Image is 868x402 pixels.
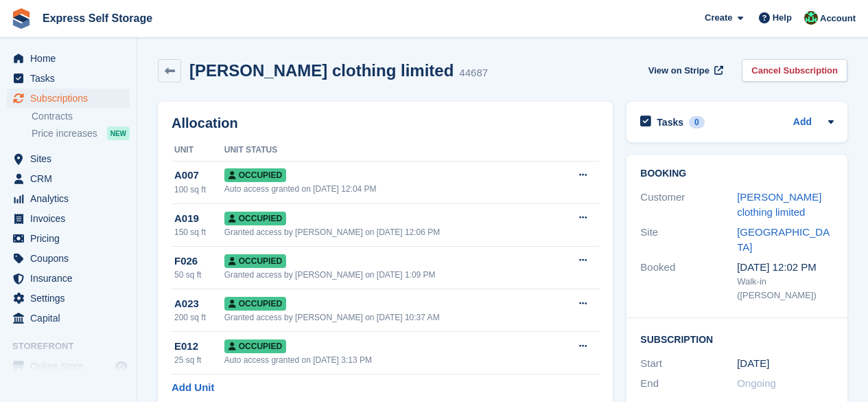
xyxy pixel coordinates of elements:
div: Granted access by [PERSON_NAME] on [DATE] 12:06 PM [224,226,555,238]
div: [DATE] 12:02 PM [737,260,834,276]
span: CRM [30,169,113,188]
div: 150 sq ft [174,226,224,238]
a: Contracts [32,110,130,123]
span: Home [30,49,113,68]
a: Add Unit [172,380,214,396]
a: menu [7,269,130,288]
div: E012 [174,339,224,355]
span: Occupied [224,254,286,268]
h2: Booking [640,168,834,179]
div: 25 sq ft [174,354,224,366]
a: Preview store [113,358,130,375]
span: Occupied [224,339,286,353]
span: Ongoing [737,377,776,389]
img: Shakiyra Davis [804,11,818,25]
div: A019 [174,211,224,227]
a: menu [7,89,130,108]
time: 2024-06-26 23:00:00 UTC [737,356,769,372]
span: Occupied [224,297,286,311]
a: [GEOGRAPHIC_DATA] [737,226,830,254]
span: Help [773,11,792,25]
a: menu [7,229,130,248]
span: Pricing [30,229,113,248]
div: Auto access granted on [DATE] 3:13 PM [224,354,555,366]
a: Express Self Storage [37,7,158,30]
span: Capital [30,309,113,328]
div: Customer [640,190,737,221]
div: 50 sq ft [174,269,224,281]
span: Analytics [30,189,113,208]
span: Sites [30,149,113,168]
div: 200 sq ft [174,311,224,324]
span: Tasks [30,69,113,88]
span: Subscriptions [30,89,113,108]
a: menu [7,289,130,308]
span: Settings [30,289,113,308]
a: Price increases NEW [32,126,130,141]
span: Create [705,11,732,25]
div: NEW [107,126,130,140]
span: Coupons [30,249,113,268]
a: menu [7,357,130,376]
th: Unit Status [224,139,555,161]
span: Account [820,12,856,25]
span: View on Stripe [648,64,709,78]
a: menu [7,149,130,168]
a: [PERSON_NAME] clothing limited [737,191,821,219]
span: Storefront [12,339,137,353]
a: menu [7,249,130,268]
th: Unit [172,139,224,161]
div: Booked [640,260,737,302]
a: menu [7,209,130,228]
a: menu [7,49,130,68]
img: stora-icon-8386f47178a22dfd0bd8f6a31ec36ba5ce8667c1dd55bd0f319d3a0aa187defe.svg [11,8,32,29]
div: 44687 [459,65,488,81]
a: Cancel Subscription [742,59,847,82]
div: Granted access by [PERSON_NAME] on [DATE] 10:37 AM [224,311,555,324]
span: Price increases [32,127,97,140]
span: Invoices [30,209,113,228]
div: 0 [689,116,705,129]
div: A007 [174,168,224,183]
a: menu [7,189,130,208]
a: Add [793,115,812,131]
div: 100 sq ft [174,183,224,196]
div: Granted access by [PERSON_NAME] on [DATE] 1:09 PM [224,269,555,281]
h2: Allocation [172,115,599,131]
a: menu [7,169,130,188]
span: Occupied [224,212,286,225]
h2: Tasks [657,116,683,129]
a: View on Stripe [643,59,726,82]
div: Site [640,225,737,256]
div: Start [640,356,737,372]
div: Walk-in ([PERSON_NAME]) [737,275,834,302]
a: menu [7,69,130,88]
div: A023 [174,296,224,312]
a: menu [7,309,130,328]
h2: Subscription [640,332,834,346]
div: End [640,376,737,392]
span: Occupied [224,168,286,182]
h2: [PERSON_NAME] clothing limited [189,61,454,80]
span: Insurance [30,269,113,288]
div: Auto access granted on [DATE] 12:04 PM [224,183,555,195]
div: F026 [174,254,224,269]
span: Online Store [30,357,113,376]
